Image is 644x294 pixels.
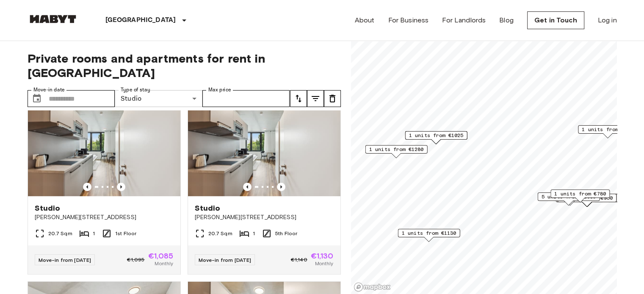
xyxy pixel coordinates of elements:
span: Move-in from [DATE] [199,257,252,263]
div: Studio [115,90,202,107]
span: 20.7 Sqm [208,230,232,237]
div: Map marker [578,125,637,138]
span: Studio [35,203,61,213]
span: 5 units from €950 [561,194,613,202]
span: Private rooms and apartments for rent in [GEOGRAPHIC_DATA] [28,51,341,80]
button: Previous image [277,183,285,191]
span: 1st Floor [115,230,136,237]
span: €1,130 [311,252,334,260]
span: Monthly [155,260,173,267]
span: 1 [93,230,95,237]
a: For Business [388,15,428,25]
span: €1,085 [148,252,174,260]
img: Marketing picture of unit DE-01-186-132-01 [28,95,180,196]
label: Max price [208,86,231,93]
div: Map marker [365,145,427,158]
span: Monthly [315,260,333,267]
img: Habyt [28,15,78,23]
span: 1 units from €980 [582,126,633,133]
a: Get in Touch [527,11,584,29]
span: 20.7 Sqm [48,230,72,237]
span: Move-in from [DATE] [39,257,91,263]
div: Map marker [398,229,460,242]
span: €1,095 [127,256,145,264]
button: Previous image [243,183,252,191]
button: Previous image [83,183,91,191]
a: Mapbox logo [354,282,391,292]
span: 1 units from €1025 [409,132,463,139]
a: For Landlords [442,15,486,25]
button: Choose date [28,90,45,107]
p: [GEOGRAPHIC_DATA] [105,15,176,25]
a: Log in [598,15,617,25]
span: [PERSON_NAME][STREET_ADDRESS] [35,213,174,222]
button: tune [324,90,341,107]
button: Previous image [117,183,125,191]
span: €1,140 [291,256,307,264]
span: 1 units from €780 [554,190,606,198]
button: tune [307,90,324,107]
div: Map marker [557,194,616,207]
div: Map marker [550,190,610,203]
label: Move-in date [33,86,65,93]
a: Marketing picture of unit DE-01-086-533-01Previous imagePrevious imageStudio[PERSON_NAME][STREET_... [188,94,341,275]
a: Blog [499,15,514,25]
span: [PERSON_NAME][STREET_ADDRESS] [195,213,334,222]
img: Marketing picture of unit DE-01-086-533-01 [188,95,340,196]
a: Marketing picture of unit DE-01-186-132-01Previous imagePrevious imageStudio[PERSON_NAME][STREET_... [28,94,181,275]
span: 5 units from €1085 [541,193,596,201]
span: Studio [195,203,221,213]
span: 1 [253,230,255,237]
span: 5th Floor [275,230,297,237]
span: 1 units from €1130 [401,229,456,237]
div: Map marker [537,192,600,206]
label: Type of stay [121,86,150,93]
span: 1 units from €1280 [369,146,423,153]
button: tune [290,90,307,107]
a: About [355,15,375,25]
div: Map marker [405,131,467,144]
